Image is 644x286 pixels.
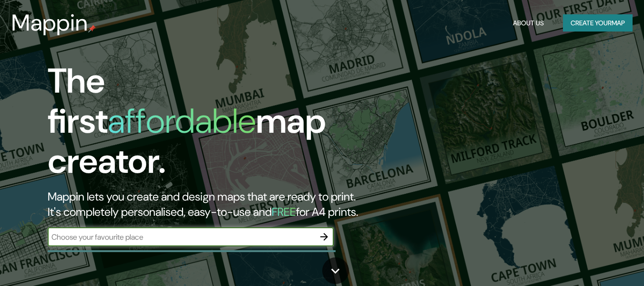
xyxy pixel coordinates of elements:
h1: The first map creator. [48,61,370,189]
button: About Us [509,14,548,32]
h2: Mappin lets you create and design maps that are ready to print. It's completely personalised, eas... [48,189,370,220]
img: mappin-pin [88,25,96,32]
button: Create yourmap [563,14,633,32]
input: Choose your favourite place [48,232,315,243]
h5: FREE [272,204,296,219]
h1: affordable [108,99,256,143]
h3: Mappin [11,10,88,36]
